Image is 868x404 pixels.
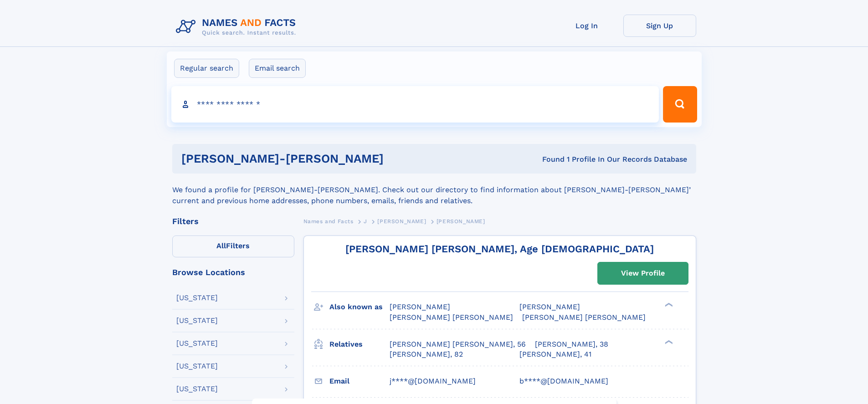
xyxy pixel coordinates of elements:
[329,337,390,352] h3: Relatives
[663,302,673,308] div: ❯
[377,218,426,225] span: [PERSON_NAME]
[329,373,390,389] h3: Email
[364,215,367,227] a: J
[377,215,426,227] a: [PERSON_NAME]
[174,59,239,78] label: Regular search
[390,302,450,311] span: [PERSON_NAME]
[172,15,303,39] img: Logo Names and Facts
[390,339,526,349] a: [PERSON_NAME] [PERSON_NAME], 56
[522,313,646,322] span: [PERSON_NAME] [PERSON_NAME]
[249,59,306,78] label: Email search
[176,363,218,370] div: [US_STATE]
[621,263,665,284] div: View Profile
[176,385,218,393] div: [US_STATE]
[176,340,218,347] div: [US_STATE]
[364,218,367,225] span: J
[303,215,354,227] a: Names and Facts
[329,299,390,315] h3: Also known as
[390,349,463,359] a: [PERSON_NAME], 82
[550,15,623,37] a: Log In
[181,153,463,164] h1: [PERSON_NAME]-[PERSON_NAME]
[519,349,591,359] a: [PERSON_NAME], 41
[172,235,294,257] label: Filters
[345,243,654,255] a: [PERSON_NAME] [PERSON_NAME], Age [DEMOGRAPHIC_DATA]
[176,294,218,302] div: [US_STATE]
[216,241,226,250] span: All
[176,317,218,324] div: [US_STATE]
[172,268,294,276] div: Browse Locations
[172,217,294,225] div: Filters
[663,339,673,345] div: ❯
[598,262,688,284] a: View Profile
[390,313,513,322] span: [PERSON_NAME] [PERSON_NAME]
[437,218,485,225] span: [PERSON_NAME]
[535,339,608,349] a: [PERSON_NAME], 38
[463,154,687,164] div: Found 1 Profile In Our Records Database
[623,15,696,37] a: Sign Up
[663,86,697,123] button: Search Button
[519,302,580,311] span: [PERSON_NAME]
[171,86,659,123] input: search input
[172,174,696,206] div: We found a profile for [PERSON_NAME]-[PERSON_NAME]. Check out our directory to find information a...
